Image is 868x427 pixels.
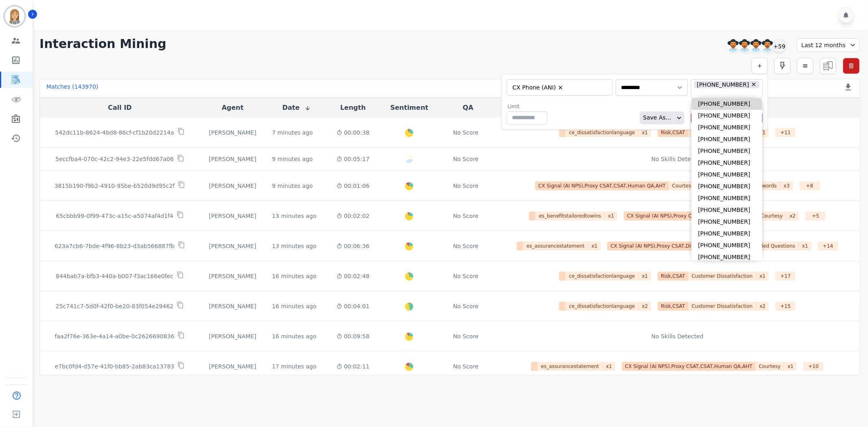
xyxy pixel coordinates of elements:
[638,128,651,137] span: x 1
[775,302,796,311] div: + 15
[272,212,316,220] div: 13 minutes ago
[335,302,372,310] div: 00:04:01
[56,272,173,280] p: 844bab7a-bfb3-440a-b007-f3ac166e0fec
[652,155,704,163] div: No Skills Detected
[55,362,175,370] p: e7bc0fd4-d57e-41f0-bb85-2ab83ca13783
[689,272,756,281] span: Customer Dissatisfaction
[56,302,174,310] p: 25c741c7-5d0f-42f0-be20-83f054e29462
[622,362,756,371] span: CX Signal (AI NPS),Proxy CSAT,CSAT,Human QA,AHT
[453,155,479,163] div: No Score
[638,302,651,311] span: x 2
[453,332,479,340] div: No Score
[784,362,797,371] span: x 1
[55,332,175,340] p: faa2f76e-363e-4a14-a0be-0c2626690836
[775,128,796,137] div: + 11
[272,302,316,310] div: 16 minutes ago
[335,182,372,190] div: 00:01:06
[509,83,607,92] ul: selected options
[390,103,428,113] button: Sentiment
[781,181,793,190] span: x 3
[453,302,479,310] div: No Score
[751,81,757,87] button: Remove (585) 402-1651
[282,103,311,113] button: Date
[463,103,473,113] button: QA
[510,84,566,91] li: CX Phone (ANI)
[453,182,479,190] div: No Score
[335,129,372,137] div: 00:00:38
[206,362,259,370] div: [PERSON_NAME]
[566,128,638,137] span: ce_dissatisfactionlanguage
[691,169,762,181] li: [PHONE_NUMBER]
[691,145,762,157] li: [PHONE_NUMBER]
[335,272,372,280] div: 00:02:48
[566,272,638,281] span: ce_dissatisfactionlanguage
[818,242,838,251] div: + 14
[640,111,671,124] div: Save As...
[756,362,785,371] span: Courtesy
[272,242,316,250] div: 13 minutes ago
[55,242,175,250] p: 623a7cb6-7bde-4f96-8b23-d3ab566887fb
[605,211,617,220] span: x 1
[335,212,372,220] div: 00:02:02
[206,129,259,137] div: [PERSON_NAME]
[691,181,762,192] li: [PHONE_NUMBER]
[732,242,799,251] span: Closed Ended Questions
[691,216,762,228] li: [PHONE_NUMBER]
[507,103,547,110] label: Limit
[758,211,787,220] span: Courtesy
[689,302,756,311] span: Customer Dissatisfaction
[55,155,174,163] p: 5eccfba4-070c-42c2-94e3-22e5fdd67a06
[453,272,479,280] div: No Score
[206,272,259,280] div: [PERSON_NAME]
[206,302,259,310] div: [PERSON_NAME]
[535,181,669,190] span: CX Signal (AI NPS),Proxy CSAT,CSAT,Human QA,AHT
[335,155,372,163] div: 00:05:17
[638,272,651,281] span: x 1
[658,272,689,281] span: Risk,CSAT
[691,122,762,133] li: [PHONE_NUMBER]
[46,83,98,94] div: Matches ( 143970 )
[272,332,316,340] div: 16 minutes ago
[272,129,313,137] div: 7 minutes ago
[453,242,479,250] div: No Score
[588,242,601,251] span: x 1
[536,211,605,220] span: es_benefitstailoredtowins
[691,110,762,122] li: [PHONE_NUMBER]
[803,362,824,371] div: + 10
[691,192,762,204] li: [PHONE_NUMBER]
[691,204,762,216] li: [PHONE_NUMBER]
[691,98,762,110] li: [PHONE_NUMBER]
[669,181,698,190] span: Courtesy
[206,212,259,220] div: [PERSON_NAME]
[453,362,479,370] div: No Score
[658,128,689,137] span: Risk,CSAT
[772,39,786,53] div: +59
[603,362,615,371] span: x 1
[607,242,732,251] span: CX Signal (AI NPS),Proxy CSAT,DisSat,Human QA
[693,80,761,98] ul: selected options
[39,37,166,51] h1: Interaction Mining
[108,103,131,113] button: Call ID
[689,128,756,137] span: Customer Dissatisfaction
[272,182,313,190] div: 9 minutes ago
[691,228,762,240] li: [PHONE_NUMBER]
[691,251,762,263] li: [PHONE_NUMBER]
[799,242,811,251] span: x 1
[523,242,588,251] span: es_assurancestatement
[756,272,769,281] span: x 1
[691,240,762,251] li: [PHONE_NUMBER]
[272,362,316,370] div: 17 minutes ago
[756,128,769,137] span: x 1
[206,155,259,163] div: [PERSON_NAME]
[797,38,860,52] div: Last 12 months
[694,81,760,89] li: [PHONE_NUMBER]
[453,129,479,137] div: No Score
[558,85,564,91] button: Remove CX Phone (ANI)
[55,182,175,190] p: 3815b190-f9b2-4910-95be-b520d9d95c2f
[538,362,603,371] span: es_assurancestatement
[56,212,173,220] p: 65cbbb99-0f99-473c-a15c-a5074af4d1f4
[800,181,820,190] div: + 8
[335,362,372,370] div: 00:02:11
[453,212,479,220] div: No Score
[272,272,316,280] div: 16 minutes ago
